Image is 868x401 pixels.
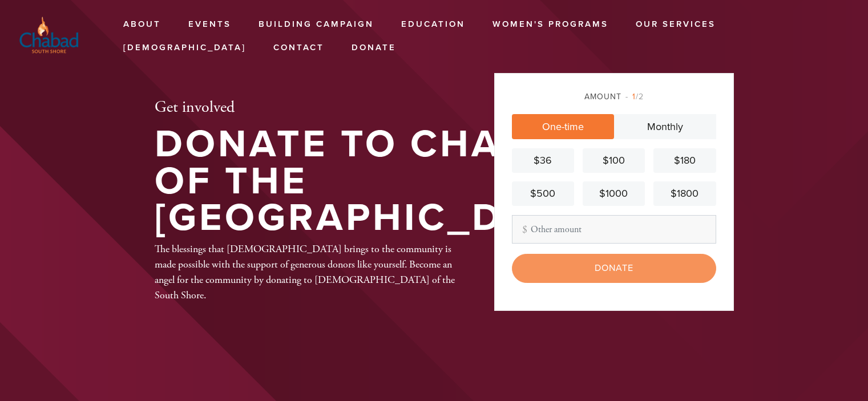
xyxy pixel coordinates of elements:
[155,126,596,237] h1: Donate to Chabad of the [GEOGRAPHIC_DATA]
[627,14,724,35] a: Our services
[614,114,716,139] a: Monthly
[632,92,636,102] span: 1
[393,14,474,35] a: Education
[658,153,711,168] div: $180
[343,37,405,59] a: Donate
[512,114,614,139] a: One-time
[512,181,574,206] a: $500
[250,14,382,35] a: Building Campaign
[583,181,645,206] a: $1000
[512,148,574,173] a: $36
[516,186,570,201] div: $500
[180,14,240,35] a: Events
[115,14,169,35] a: About
[587,153,640,168] div: $100
[583,148,645,173] a: $100
[653,148,716,173] a: $180
[265,37,333,59] a: Contact
[658,186,711,201] div: $1800
[587,186,640,201] div: $1000
[625,92,644,102] span: /2
[516,153,570,168] div: $36
[17,14,81,55] img: Chabad%20South%20Shore%20Logo%20-%20Color%20for%20non%20white%20background%20%281%29_0.png
[155,98,596,118] h2: Get involved
[115,37,255,59] a: [DEMOGRAPHIC_DATA]
[155,241,457,303] div: The blessings that [DEMOGRAPHIC_DATA] brings to the community is made possible with the support o...
[653,181,716,206] a: $1800
[512,215,716,244] input: Other amount
[512,91,716,103] div: Amount
[484,14,617,35] a: Women's Programs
